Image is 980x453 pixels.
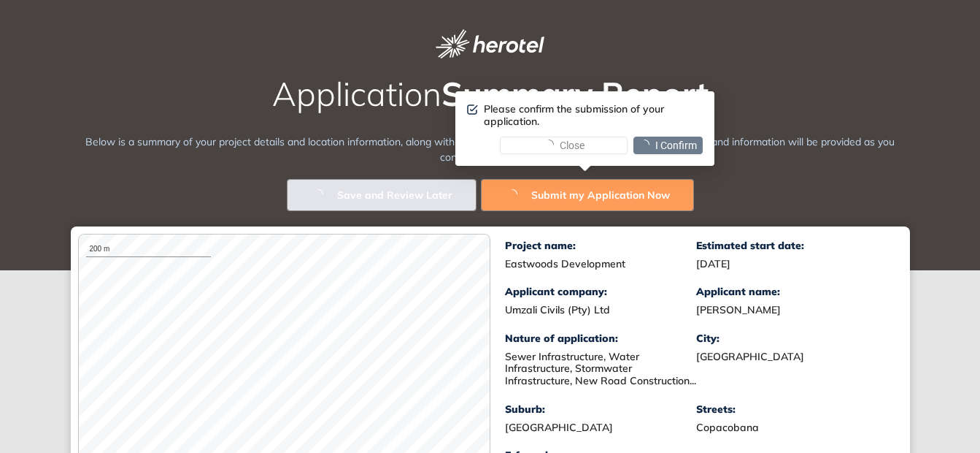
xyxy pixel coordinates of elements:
[436,29,544,58] img: logo
[531,187,670,203] span: Submit my Application Now
[696,240,888,252] div: Estimated start date:
[441,73,709,114] span: Summary Report
[505,332,697,345] div: Nature of application:
[505,286,697,298] div: Applicant company:
[505,240,697,252] div: Project name:
[505,351,697,387] div: Sewer Infrastructure, Water Infrastructure, Stormwater Infrastructure, New Road Construction, Sig...
[696,304,888,316] div: [PERSON_NAME]
[505,304,697,316] div: Umzali Civils (Pty) Ltd
[484,103,703,128] div: Please confirm the submission of your application.
[86,242,211,257] div: 200 m
[696,422,888,434] div: Copacobana
[500,137,628,154] button: Close
[482,180,693,210] button: Submit my Application Now
[696,258,888,270] div: [DATE]
[655,137,697,153] span: I Confirm
[696,351,888,363] div: [GEOGRAPHIC_DATA]
[544,140,560,150] span: loading
[696,332,888,345] div: City:
[690,374,696,387] span: ...
[505,422,697,434] div: [GEOGRAPHIC_DATA]
[505,258,697,270] div: Eastwoods Development
[71,134,910,165] div: Below is a summary of your project details and location information, along with preliminary resul...
[639,140,655,150] span: loading
[560,137,584,153] span: Close
[696,403,888,416] div: Streets:
[633,137,703,154] button: I Confirm
[71,76,910,113] h2: Application
[505,403,697,416] div: Suburb:
[696,286,888,298] div: Applicant name:
[505,189,531,199] span: loading
[505,350,690,388] span: Sewer Infrastructure, Water Infrastructure, Stormwater Infrastructure, New Road Construction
